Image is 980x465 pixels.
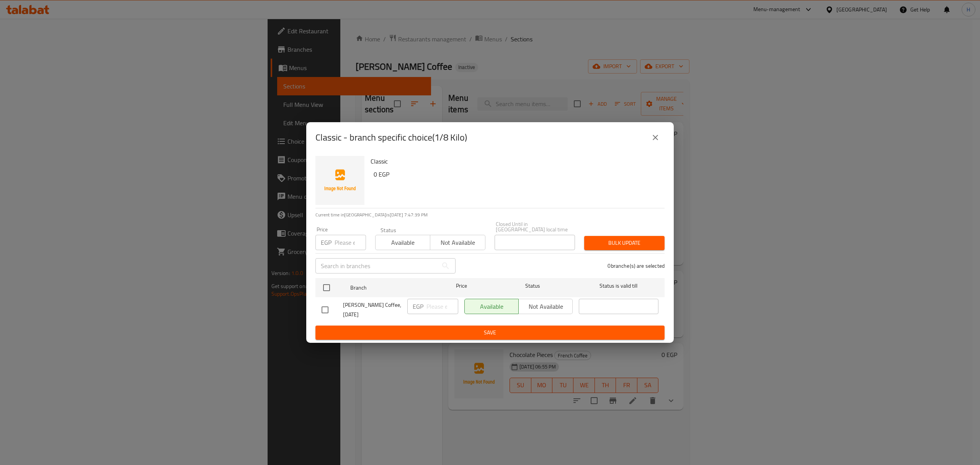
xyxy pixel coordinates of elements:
[315,131,467,144] h2: Classic - branch specific choice(1/8 Kilo)
[436,281,487,291] span: Price
[493,281,573,291] span: Status
[315,156,364,205] img: Classic
[343,300,401,319] span: [PERSON_NAME] Coffee, [DATE]
[315,211,665,218] p: Current time in [GEOGRAPHIC_DATA] is [DATE] 7:47:39 PM
[426,299,458,314] input: Please enter price
[322,328,658,337] span: Save
[315,326,665,340] button: Save
[379,237,427,248] span: Available
[433,237,482,248] span: Not available
[584,236,665,250] button: Bulk update
[321,238,332,247] p: EGP
[579,281,658,291] span: Status is valid till
[374,169,658,180] h6: 0 EGP
[608,262,665,270] p: 0 branche(s) are selected
[413,302,423,311] p: EGP
[375,235,430,250] button: Available
[590,238,658,248] span: Bulk update
[315,258,438,273] input: Search in branches
[430,235,485,250] button: Not available
[350,283,430,293] span: Branch
[371,156,658,167] h6: Classic
[335,235,366,250] input: Please enter price
[646,128,665,147] button: close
